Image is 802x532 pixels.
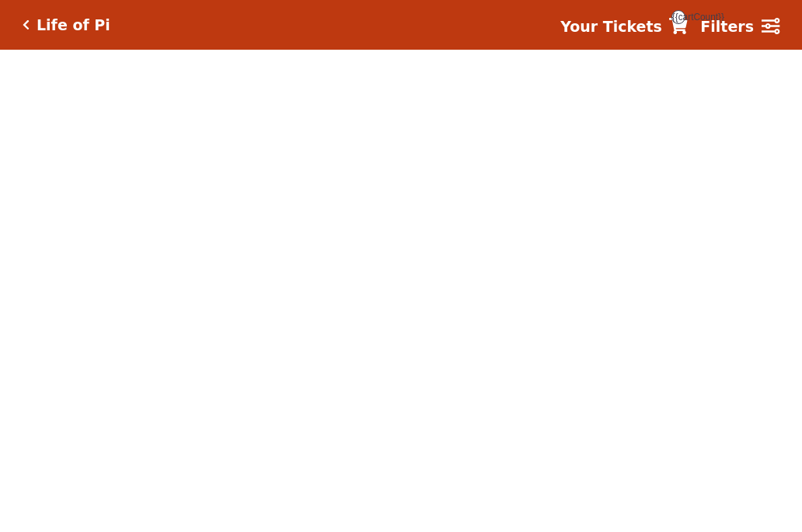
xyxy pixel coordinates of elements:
[23,19,30,30] a: Click here to go back to filters
[700,18,754,35] strong: Filters
[671,10,685,24] span: {{cartCount}}
[560,16,688,38] a: Your Tickets {{cartCount}}
[560,18,662,35] strong: Your Tickets
[37,16,110,34] h5: Life of Pi
[700,16,779,38] a: Filters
